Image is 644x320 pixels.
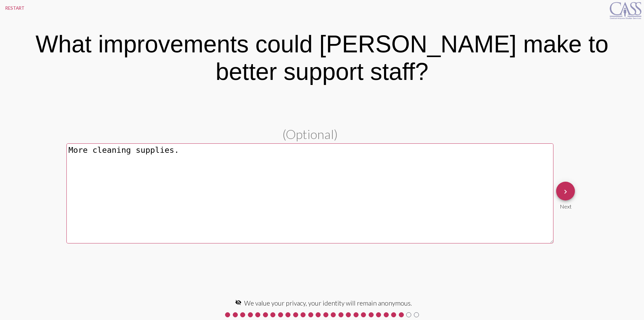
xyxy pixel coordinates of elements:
mat-icon: visibility_off [235,299,241,306]
span: (Optional) [282,126,338,142]
img: CASS-logo_BLUE_WEB.png [609,2,642,19]
mat-icon: keyboard_arrow_right [561,188,570,196]
div: Next [556,200,575,210]
div: What improvements could [PERSON_NAME] make to better support staff? [10,30,635,85]
span: We value your privacy, your identity will remain anonymous. [244,299,412,307]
